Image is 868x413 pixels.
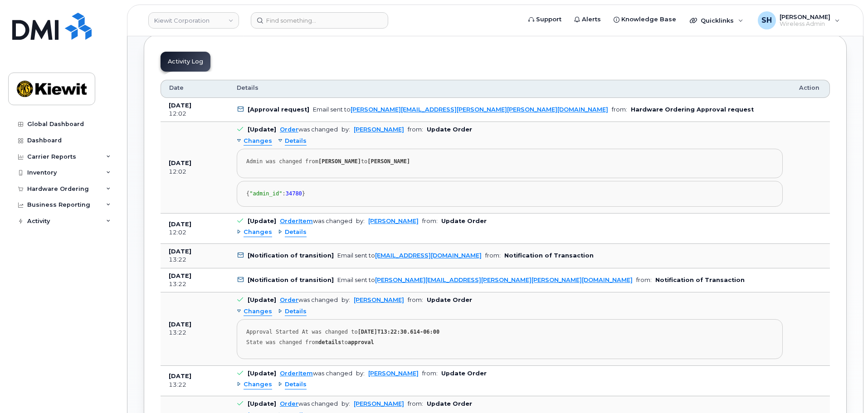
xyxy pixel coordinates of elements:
div: Quicklinks [683,11,750,29]
b: [DATE] [169,248,191,255]
div: was changed [280,126,338,133]
a: [PERSON_NAME] [368,218,419,224]
div: Approval Started At was changed to [246,329,773,335]
div: Sharon Henry [751,11,846,29]
span: from: [612,106,627,113]
span: Changes [244,137,272,146]
b: Notification of Transaction [504,252,594,259]
span: from: [408,126,423,133]
span: by: [356,218,365,224]
span: Alerts [582,15,601,24]
div: Admin was changed from to [246,158,773,165]
div: State was changed from to [246,339,773,346]
b: Update Order [441,370,487,377]
a: Order [280,296,298,303]
span: from: [636,277,652,283]
span: by: [341,400,350,407]
div: 12:02 [169,168,220,176]
div: Email sent to [313,106,608,113]
span: Changes [244,228,272,237]
span: from: [422,218,438,224]
span: from: [408,400,423,407]
span: Quicklinks [701,17,734,24]
div: 12:02 [169,110,220,118]
b: [Update] [248,296,276,303]
span: Details [285,380,307,389]
a: [PERSON_NAME] [354,296,404,303]
span: Changes [244,380,272,389]
span: SH [761,15,772,26]
span: Knowledge Base [621,15,676,24]
b: [DATE] [169,373,191,379]
b: [DATE] [169,272,191,279]
div: { : } [246,190,773,197]
iframe: Messenger Launcher [829,374,861,406]
b: [Update] [248,218,276,224]
b: [Notification of transition] [248,277,334,283]
span: from: [485,252,501,259]
strong: approval [348,339,374,345]
div: Email sent to [337,252,482,259]
b: [Notification of transition] [248,252,334,259]
b: [DATE] [169,221,191,228]
a: OrderItem [280,370,313,377]
span: Changes [244,307,272,316]
span: [PERSON_NAME] [780,13,830,20]
b: [DATE] [169,321,191,328]
span: from: [408,296,423,303]
div: Email sent to [337,277,633,283]
a: [EMAIL_ADDRESS][DOMAIN_NAME] [375,252,482,259]
a: Support [522,10,568,29]
span: Details [285,307,307,316]
div: 13:22 [169,280,220,288]
div: 13:22 [169,329,220,337]
a: [PERSON_NAME][EMAIL_ADDRESS][PERSON_NAME][PERSON_NAME][DOMAIN_NAME] [351,106,608,113]
strong: [PERSON_NAME] [367,158,410,165]
b: [Update] [248,126,276,133]
b: Update Order [427,126,472,133]
a: OrderItem [280,218,313,224]
strong: [DATE]T13:22:30.614-06:00 [358,329,440,335]
a: [PERSON_NAME] [354,126,404,133]
span: Date [169,84,184,92]
a: [PERSON_NAME] [354,400,404,407]
a: Alerts [568,10,607,29]
a: Order [280,400,298,407]
b: [DATE] [169,160,191,166]
a: Kiewit Corporation [148,12,239,29]
div: 13:22 [169,381,220,389]
div: was changed [280,296,338,303]
input: Find something... [251,12,388,29]
div: 13:22 [169,256,220,264]
b: Notification of Transaction [655,277,745,283]
a: [PERSON_NAME][EMAIL_ADDRESS][PERSON_NAME][PERSON_NAME][DOMAIN_NAME] [375,277,633,283]
div: 12:02 [169,228,220,237]
b: Hardware Ordering Approval request [631,106,754,113]
strong: [PERSON_NAME] [318,158,361,165]
a: [PERSON_NAME] [368,370,419,377]
b: [Update] [248,370,276,377]
b: [Approval request] [248,106,309,113]
span: "admin_id" [249,190,282,197]
b: Update Order [427,296,472,303]
b: Update Order [441,218,487,224]
th: Action [791,80,830,98]
b: Update Order [427,400,472,407]
b: [DATE] [169,102,191,109]
span: by: [341,296,350,303]
a: Knowledge Base [607,10,683,29]
span: by: [356,370,365,377]
b: [Update] [248,400,276,407]
a: Order [280,126,298,133]
span: Details [285,228,307,237]
span: Support [536,15,561,24]
span: from: [422,370,438,377]
span: by: [341,126,350,133]
span: Details [237,84,258,92]
span: Wireless Admin [780,20,830,28]
div: was changed [280,400,338,407]
strong: details [318,339,341,345]
span: 34780 [286,190,302,197]
div: was changed [280,370,352,377]
div: was changed [280,218,352,224]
